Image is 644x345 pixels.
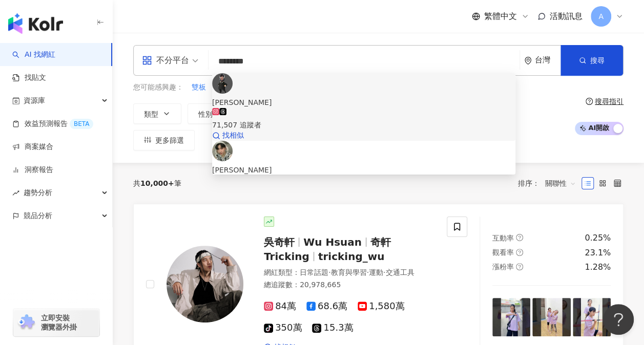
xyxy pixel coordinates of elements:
[585,262,611,273] div: 1.28%
[383,268,385,276] span: ·
[366,268,368,276] span: ·
[492,248,514,256] span: 觀看率
[573,298,611,336] img: post-image
[167,246,243,322] img: KOL Avatar
[264,301,296,312] span: 84萬
[595,97,624,105] div: 搜尋指引
[212,97,515,108] div: [PERSON_NAME]
[586,98,593,105] span: question-circle
[603,304,634,335] iframe: Help Scout Beacon - Open
[330,268,366,276] span: 教育與學習
[524,57,532,64] span: environment
[222,131,244,141] span: 找相似
[212,164,515,176] div: [PERSON_NAME]
[24,204,52,227] span: 競品分析
[12,119,93,129] a: 效益預測報告BETA
[532,298,570,336] img: post-image
[328,268,330,276] span: ·
[212,141,233,161] img: KOL Avatar
[550,11,583,21] span: 活動訊息
[12,73,46,83] a: 找貼文
[369,268,383,276] span: 運動
[545,175,576,191] span: 關聯性
[516,234,523,241] span: question-circle
[492,298,530,336] img: post-image
[535,56,560,64] div: 台灣
[516,263,523,270] span: question-circle
[318,250,385,263] span: tricking_wu
[358,301,405,312] span: 1,580萬
[300,268,328,276] span: 日常話題
[133,130,195,150] button: 更多篩選
[142,55,152,66] span: appstore
[585,247,611,258] div: 23.1%
[144,110,158,118] span: 類型
[191,82,206,93] button: 雙板
[585,232,611,244] div: 0.25%
[192,82,206,93] span: 雙板
[12,189,19,197] span: rise
[142,52,189,69] div: 不分平台
[8,13,63,34] img: logo
[264,280,434,290] div: 總追蹤數 ： 20,978,665
[312,322,353,333] span: 15.3萬
[212,73,233,94] img: KOL Avatar
[133,103,181,124] button: 類型
[133,179,181,187] div: 共 筆
[306,301,347,312] span: 68.6萬
[13,309,99,336] a: chrome extension立即安裝 瀏覽器外掛
[560,45,623,76] button: 搜尋
[212,119,515,131] div: 71,507 追蹤者
[12,142,53,152] a: 商案媒合
[24,181,52,204] span: 趨勢分析
[264,236,295,248] span: 吳奇軒
[598,11,604,22] span: A
[264,268,434,278] div: 網紅類型 ：
[24,89,45,112] span: 資源庫
[12,50,55,60] a: searchAI 找網紅
[133,82,183,93] span: 您可能感興趣：
[188,103,236,124] button: 性別
[303,236,362,248] span: Wu Hsuan
[492,263,514,271] span: 漲粉率
[41,313,77,332] span: 立即安裝 瀏覽器外掛
[12,165,53,175] a: 洞察報告
[264,236,391,263] span: 奇軒Tricking
[264,322,302,333] span: 350萬
[140,179,174,187] span: 10,000+
[198,110,213,118] span: 性別
[16,314,36,331] img: chrome extension
[492,234,514,242] span: 互動率
[484,11,517,22] span: 繁體中文
[518,175,581,191] div: 排序：
[385,268,414,276] span: 交通工具
[590,56,605,64] span: 搜尋
[212,131,515,141] a: 找相似
[516,249,523,256] span: question-circle
[155,136,184,144] span: 更多篩選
